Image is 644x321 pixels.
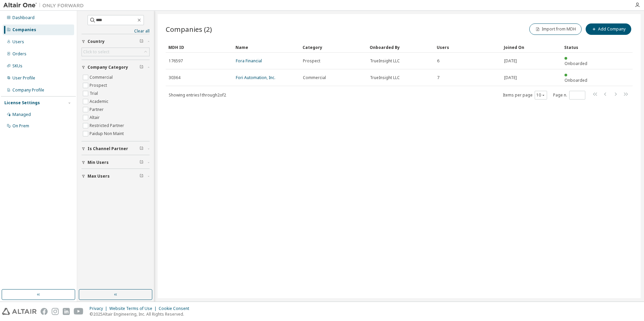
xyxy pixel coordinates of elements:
div: Dashboard [12,15,35,20]
div: Cookie Consent [159,306,193,311]
div: Status [564,42,592,53]
button: Add Company [586,23,631,35]
span: 6 [437,58,439,64]
label: Restricted Partner [90,122,125,130]
button: Company Category [82,60,150,75]
div: Click to select [82,48,149,56]
span: Prospect [303,58,320,64]
div: Joined On [504,42,559,53]
img: instagram.svg [52,308,59,315]
span: Clear filter [140,160,144,165]
img: youtube.svg [74,308,84,315]
div: Users [12,39,24,45]
a: Fora Financial [236,58,262,64]
span: Onboarded [565,77,587,83]
img: linkedin.svg [63,308,70,315]
button: Is Channel Partner [82,141,150,156]
img: altair_logo.svg [2,308,37,315]
img: facebook.svg [41,308,48,315]
span: TrueInsight LLC [370,58,400,64]
button: Country [82,34,150,49]
label: Commercial [90,73,114,81]
div: Name [235,42,297,53]
label: Partner [90,106,105,114]
span: Company Category [88,65,128,70]
a: Fori Automation, Inc. [236,75,275,80]
span: TrueInsight LLC [370,75,400,80]
span: Max Users [88,174,110,179]
div: Companies [12,27,36,33]
span: 30364 [169,75,180,80]
span: Companies (2) [166,24,212,34]
div: Click to select [83,49,109,55]
label: Prospect [90,81,108,89]
span: Is Channel Partner [88,146,128,151]
span: Page n. [553,91,585,100]
button: Import from MDH [529,23,582,35]
div: Managed [12,112,31,117]
div: Website Terms of Use [109,306,159,311]
span: Min Users [88,160,109,165]
label: Academic [90,98,110,106]
span: 176597 [169,58,183,64]
div: On Prem [12,123,29,129]
div: Privacy [90,306,109,311]
div: License Settings [4,100,40,106]
button: 10 [536,92,545,98]
span: [DATE] [504,75,517,80]
a: Clear all [82,28,150,34]
div: Category [303,42,364,53]
span: Items per page [503,91,547,100]
span: Country [88,39,105,44]
label: Trial [90,89,99,98]
img: Altair One [3,2,87,9]
p: © 2025 Altair Engineering, Inc. All Rights Reserved. [90,311,193,317]
span: Commercial [303,75,326,80]
span: Showing entries 1 through 2 of 2 [169,92,226,98]
div: SKUs [12,63,22,69]
div: Onboarded By [370,42,431,53]
label: Paidup Non Maint [90,130,125,138]
span: Clear filter [140,146,144,151]
span: [DATE] [504,58,517,64]
div: Orders [12,51,26,57]
button: Min Users [82,155,150,170]
span: Clear filter [140,174,144,179]
span: Onboarded [565,61,587,66]
div: MDH ID [168,42,230,53]
span: 7 [437,75,439,80]
span: Clear filter [140,39,144,44]
div: Users [437,42,498,53]
button: Max Users [82,169,150,184]
div: Company Profile [12,87,44,93]
div: User Profile [12,75,35,81]
span: Clear filter [140,65,144,70]
label: Altair [90,114,101,122]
